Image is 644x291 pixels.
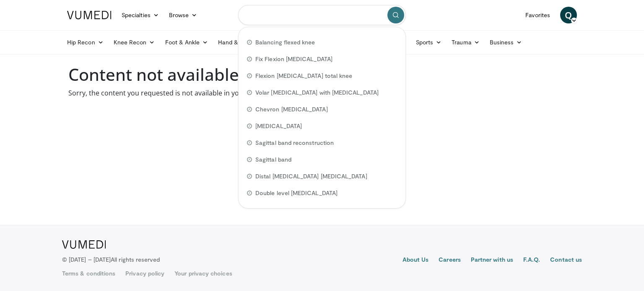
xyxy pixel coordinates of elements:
img: VuMedi Logo [62,240,106,249]
a: Foot & Ankle [160,34,213,51]
img: VuMedi Logo [67,11,112,19]
a: Knee Recon [109,34,160,51]
p: Sorry, the content you requested is not available in your country. [68,88,576,98]
span: Sagittal band reconstruction [255,139,334,147]
a: Terms & conditions [62,269,115,278]
a: Privacy policy [125,269,164,278]
a: Browse [164,7,203,23]
a: Trauma [447,34,485,51]
a: Business [485,34,527,51]
a: About Us [402,255,429,265]
a: Careers [439,255,461,265]
a: Specialties [117,7,164,23]
a: Q [560,7,577,23]
span: Balancing flexed knee [255,38,315,46]
a: Hand & Wrist [213,34,267,51]
span: Chevron [MEDICAL_DATA] [255,105,328,113]
span: Distal [MEDICAL_DATA] [MEDICAL_DATA] [255,172,367,180]
span: Volar [MEDICAL_DATA] with [MEDICAL_DATA] [255,88,379,97]
a: Sports [411,34,447,51]
a: Partner with us [471,255,513,265]
a: F.A.Q. [523,255,540,265]
a: Favorites [520,7,555,23]
span: Fix Flexion [MEDICAL_DATA] [255,55,332,63]
p: © [DATE] – [DATE] [62,255,160,264]
a: Contact us [550,255,582,265]
input: Search topics, interventions [238,5,406,25]
a: Your privacy choices [174,269,232,278]
span: [MEDICAL_DATA] [255,122,302,130]
span: All rights reserved [111,256,160,263]
span: Flexion [MEDICAL_DATA] total knee [255,72,352,80]
a: Hip Recon [62,34,109,51]
span: Sagittal band [255,155,291,164]
h1: Content not available [68,64,576,85]
span: Double level [MEDICAL_DATA] [255,189,338,197]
